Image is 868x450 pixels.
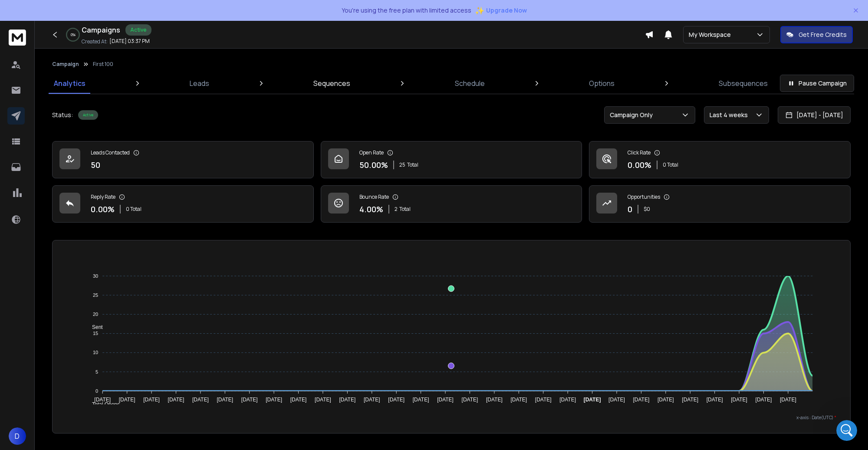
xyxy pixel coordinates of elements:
[799,30,847,39] p: Get Free Credits
[149,281,163,295] button: Send a message…
[339,397,356,403] tspan: [DATE]
[455,78,485,89] p: Schedule
[119,397,135,403] tspan: [DATE]
[7,127,167,153] div: Drew says…
[658,397,674,403] tspan: [DATE]
[719,78,768,89] p: Subsequences
[66,414,836,421] p: x-axis : Date(UTC)
[313,78,350,89] p: Sequences
[109,38,150,45] p: [DATE] 03:37 PM
[290,397,307,403] tspan: [DATE]
[7,153,142,219] div: Hi [PERSON_NAME],Thanks for confirming. I’ll pass this to our tech team to check why your warm-up...
[42,11,104,20] p: Active in the last 15m
[633,397,650,403] tspan: [DATE]
[836,420,857,441] iframe: Intercom live chat
[388,397,405,403] tspan: [DATE]
[778,106,851,124] button: [DATE] - [DATE]
[52,141,314,178] a: Leads Contacted50
[126,206,141,213] p: 0 Total
[663,161,678,168] p: 0 Total
[74,127,167,146] div: it just says my workspace
[321,141,582,178] a: Open Rate50.00%25Total
[359,203,383,215] p: 4.00 %
[535,397,552,403] tspan: [DATE]
[7,63,167,127] div: Raj says…
[450,73,490,94] a: Schedule
[731,397,748,403] tspan: [DATE]
[589,78,615,89] p: Options
[91,194,115,200] p: Reply Rate
[628,159,651,171] p: 0.00 %
[608,397,625,403] tspan: [DATE]
[584,397,601,403] tspan: [DATE]
[7,43,167,63] div: Raj says…
[144,397,160,403] tspan: [DATE]
[91,149,130,156] p: Leads Contacted
[6,3,22,20] button: go back
[682,397,699,403] tspan: [DATE]
[364,397,380,403] tspan: [DATE]
[780,397,796,403] tspan: [DATE]
[475,4,484,16] span: ✨
[628,203,632,215] p: 0
[399,161,405,168] span: 25
[342,6,471,15] p: You're using the free plan with limited access
[359,149,384,156] p: Open Rate
[136,3,152,20] button: Home
[190,78,209,89] p: Leads
[359,159,388,171] p: 50.00 %
[407,161,418,168] span: Total
[52,111,73,119] p: Status:
[93,331,98,336] tspan: 15
[42,4,99,11] h1: [PERSON_NAME]
[93,273,98,279] tspan: 30
[125,24,151,36] div: Active
[584,73,620,94] a: Options
[184,73,214,94] a: Leads
[13,284,20,291] button: Upload attachment
[486,397,503,403] tspan: [DATE]
[93,312,98,317] tspan: 20
[7,266,166,281] textarea: Message…
[49,73,91,94] a: Analytics
[168,397,184,403] tspan: [DATE]
[308,73,355,94] a: Sequences
[14,171,135,214] div: Thanks for confirming. I’ll pass this to our tech team to check why your warm-up emails aren’t go...
[54,78,85,89] p: Analytics
[7,63,142,120] div: Hi [PERSON_NAME],Can you please share the workspace where you’re facing this issue? That’ll help ...
[95,369,98,374] tspan: 5
[475,2,527,19] button: ✨Upgrade Now
[7,153,167,235] div: Raj says…
[217,397,233,403] tspan: [DATE]
[38,240,160,265] div: thank you [PERSON_NAME], its just three emails. But It should have been started [DATE] and is nto
[27,284,34,291] button: Emoji picker
[610,111,656,119] p: Campaign Only
[25,5,39,19] img: Profile image for Raj
[266,397,283,403] tspan: [DATE]
[152,3,168,19] div: Close
[91,159,100,171] p: 50
[93,61,113,68] p: First 100
[321,185,582,223] a: Bounce Rate4.00%2Total
[399,206,411,213] span: Total
[31,234,167,270] div: thank you [PERSON_NAME], its just three emails. But It should have been started [DATE] and is nto
[55,284,62,291] button: Start recording
[628,149,651,156] p: Click Rate
[713,73,773,94] a: Subsequences
[462,397,478,403] tspan: [DATE]
[511,397,527,403] tspan: [DATE]
[37,45,148,53] div: joined the conversation
[413,397,429,403] tspan: [DATE]
[241,397,258,403] tspan: [DATE]
[95,388,98,394] tspan: 0
[14,81,135,115] div: Can you please share the workspace where you’re facing this issue? That’ll help me check what’s g...
[26,44,35,53] img: Profile image for Raj
[710,111,751,119] p: Last 4 weeks
[9,427,26,445] button: D
[93,292,98,298] tspan: 25
[192,397,209,403] tspan: [DATE]
[14,68,135,77] div: Hi [PERSON_NAME],
[689,30,734,39] p: My Workspace
[85,324,103,330] span: Sent
[81,132,160,141] div: it just says my workspace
